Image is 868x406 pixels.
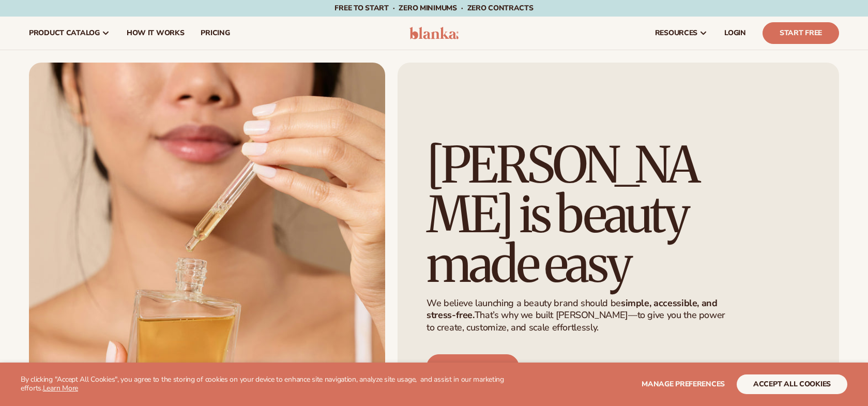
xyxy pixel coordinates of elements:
img: logo [409,27,459,39]
strong: simple, accessible, and stress-free. [427,297,718,321]
span: Free to start · ZERO minimums · ZERO contracts [334,3,533,13]
button: accept all cookies [737,374,847,394]
span: Manage preferences [642,379,725,389]
span: How It Works [127,29,185,37]
h1: [PERSON_NAME] is beauty made easy [427,140,741,289]
a: Learn More [43,383,78,393]
span: resources [655,29,697,37]
a: LOGIN [716,17,754,50]
a: Start free [427,354,519,379]
span: product catalog [29,29,100,37]
button: Manage preferences [642,374,725,394]
a: pricing [192,17,238,50]
p: By clicking "Accept All Cookies", you agree to the storing of cookies on your device to enhance s... [21,375,506,393]
a: How It Works [118,17,193,50]
a: product catalog [21,17,118,50]
a: resources [647,17,716,50]
p: We believe launching a beauty brand should be That’s why we built [PERSON_NAME]—to give you the p... [427,297,735,334]
span: LOGIN [724,29,746,37]
span: pricing [201,29,230,37]
a: Start Free [763,22,839,44]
